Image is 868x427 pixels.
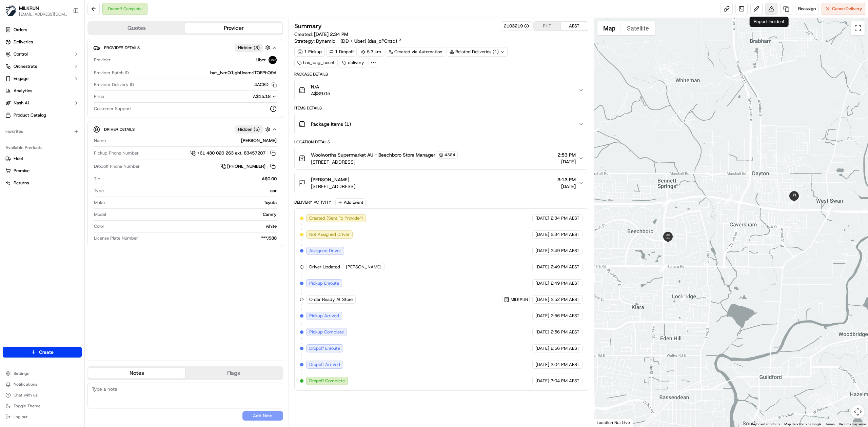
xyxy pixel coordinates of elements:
[3,85,82,96] a: Analytics
[504,23,529,29] button: 2103219
[14,27,27,33] span: Orders
[3,369,82,378] button: Settings
[311,176,349,183] span: [PERSON_NAME]
[535,215,549,221] span: [DATE]
[309,313,339,319] span: Pickup Arrived
[326,47,357,57] div: 1 Dropoff
[839,422,866,426] a: Report a map error
[88,368,185,379] button: Notes
[19,12,67,17] button: [EMAIL_ADDRESS][DOMAIN_NAME]
[14,414,27,420] span: Log out
[551,362,579,368] span: 3:04 PM AEST
[254,82,277,88] button: 4AC8D
[659,264,668,272] div: 2
[751,422,780,427] button: Keyboard shortcuts
[107,223,277,229] div: white
[294,31,348,38] span: Created:
[535,264,549,270] span: [DATE]
[3,178,82,188] button: Returns
[798,6,816,12] span: Reassign
[190,149,277,157] a: +61 480 020 263 ext. 83457207
[535,345,549,351] span: [DATE]
[295,113,588,135] button: Package Items (1)
[19,5,39,12] span: MILKRUN
[3,3,70,19] button: MILKRUNMILKRUN[EMAIL_ADDRESS][DOMAIN_NAME]
[551,231,579,238] span: 2:34 PM AEST
[551,215,579,221] span: 2:34 PM AEST
[93,42,277,53] button: Provider DetailsHidden (3)
[311,151,435,158] span: Woolworths Supermarket AU - Beechboro Store Manager
[551,248,579,254] span: 2:49 PM AEST
[309,248,341,254] span: Assigned Driver
[238,126,260,133] span: Hidden ( 5 )
[108,138,277,144] div: [PERSON_NAME]
[253,94,271,99] span: A$15.18
[311,90,330,97] span: A$89.05
[309,215,363,221] span: Created (Sent To Provider)
[14,112,46,118] span: Product Catalog
[311,121,351,127] span: Package Items ( 1 )
[535,329,549,335] span: [DATE]
[94,57,111,63] span: Provider
[294,23,322,29] h3: Summary
[535,313,549,319] span: [DATE]
[825,422,835,426] a: Terms (opens in new tab)
[5,180,79,186] a: Returns
[14,100,29,106] span: Nash AI
[551,297,579,303] span: 2:52 PM AEST
[220,163,277,170] a: [PHONE_NUMBER]
[3,110,82,121] a: Product Catalog
[535,297,549,303] span: [DATE]
[309,297,353,303] span: Order Ready At Store
[94,223,104,229] span: Color
[3,98,82,108] button: Nash AI
[14,39,33,45] span: Deliveries
[621,21,655,35] button: Show satellite imagery
[235,125,272,134] button: Hidden (5)
[104,127,135,132] span: Driver Details
[309,231,350,238] span: Not Assigned Driver
[14,156,23,162] span: Fleet
[551,329,579,335] span: 2:56 PM AEST
[14,371,29,376] span: Settings
[294,200,331,205] div: Delivery Activity
[535,231,549,238] span: [DATE]
[551,264,579,270] span: 2:49 PM AEST
[256,57,266,63] span: Uber
[94,235,138,241] span: License Plate Number
[94,106,131,112] span: Customer Support
[3,380,82,389] button: Notifications
[309,280,339,286] span: Pickup Enroute
[3,126,82,137] div: Favorites
[725,195,733,204] div: 6
[294,72,588,77] div: Package Details
[14,168,29,174] span: Promise
[103,176,277,182] div: A$0.00
[358,47,384,57] div: 5.3 km
[851,405,865,419] button: Map camera controls
[314,31,348,37] span: [DATE] 2:34 PM
[445,152,455,158] span: 4384
[557,151,576,158] span: 2:53 PM
[822,3,865,15] button: CancelDelivery
[309,378,345,384] span: Dropoff Complete
[107,200,277,206] div: Toyota
[14,392,38,398] span: Chat with us!
[294,38,402,44] div: Strategy:
[596,418,618,427] img: Google
[94,188,104,194] span: Type
[109,211,277,218] div: Camry
[316,38,402,44] a: Dynamic - (DD + Uber) (dss_cPCnzd)
[3,24,82,35] a: Orders
[14,403,41,409] span: Toggle Theme
[5,5,16,16] img: MILKRUN
[311,159,458,165] span: [STREET_ADDRESS]
[561,22,588,30] button: AEST
[94,211,106,218] span: Model
[557,158,576,165] span: [DATE]
[3,165,82,176] button: Promise
[106,188,277,194] div: car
